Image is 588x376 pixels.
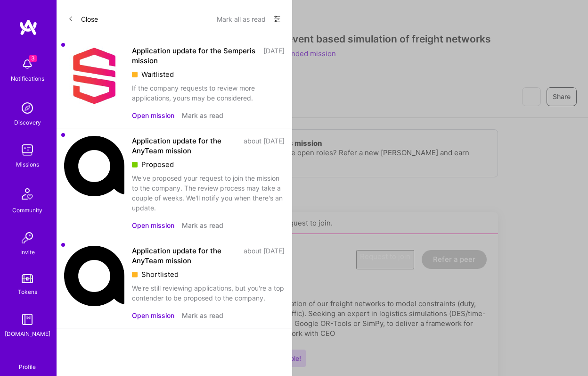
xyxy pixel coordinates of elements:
div: about [DATE] [244,136,285,156]
img: Company Logo [64,136,124,196]
img: bell [18,55,37,74]
div: Discovery [14,117,41,127]
button: Close [68,11,98,26]
div: Missions [16,159,39,169]
img: Community [16,183,39,205]
div: [DATE] [263,46,285,66]
div: Waitlisted [132,69,285,79]
img: Company Logo [64,46,124,106]
div: If the company requests to review more applications, yours may be considered. [132,83,285,103]
div: Notifications [11,74,44,84]
button: Mark as read [182,110,223,120]
div: We're still reviewing applications, but you're a top contender to be proposed to the company. [132,283,285,303]
div: Application update for the AnyTeam mission [132,136,238,156]
div: We've proposed your request to join the mission to the company. The review process may take a cou... [132,173,285,213]
div: Application update for the Semperis mission [132,46,258,66]
img: Invite [18,228,37,247]
button: Open mission [132,110,174,120]
div: Shortlisted [132,269,285,279]
button: Open mission [132,220,174,230]
div: Tokens [18,287,37,297]
div: Profile [19,362,36,371]
button: Mark as read [182,310,223,320]
img: Company Logo [64,246,124,306]
img: logo [19,19,38,36]
img: tokens [22,274,33,283]
span: 3 [29,55,37,62]
div: Proposed [132,159,285,169]
img: teamwork [18,141,37,159]
button: Mark as read [182,220,223,230]
div: [DOMAIN_NAME] [5,329,50,339]
button: Open mission [132,310,174,320]
a: Profile [16,352,39,371]
button: Mark all as read [217,11,266,26]
img: guide book [18,310,37,329]
div: Application update for the AnyTeam mission [132,246,238,266]
img: discovery [18,99,37,117]
div: Invite [20,247,35,257]
div: about [DATE] [244,246,285,266]
div: Community [12,205,42,215]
